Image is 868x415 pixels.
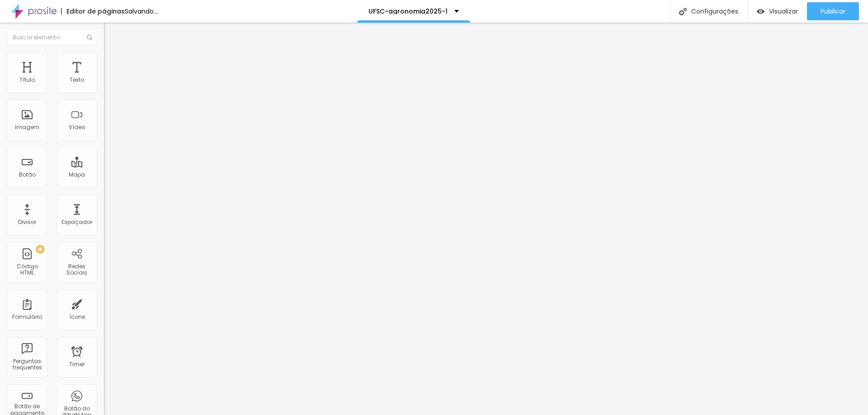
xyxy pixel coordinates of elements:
div: Código HTML [9,263,45,276]
span: Visualizar [769,8,798,15]
div: Perguntas frequentes [9,358,45,371]
div: Redes Sociais [59,263,94,276]
div: Salvando... [125,8,158,14]
div: Formulário [12,314,42,320]
button: Visualizar [748,2,807,20]
img: Icone [679,8,687,15]
button: Publicar [807,2,859,20]
iframe: Editor [104,23,868,415]
div: Ícone [69,314,85,320]
span: Publicar [821,8,845,15]
img: Icone [87,35,92,40]
div: Espaçador [61,219,92,225]
div: Botão [19,172,36,178]
div: Editor de páginas [61,8,125,14]
div: Mapa [69,172,85,178]
div: Título [19,77,35,83]
div: Divisor [18,219,36,225]
div: Imagem [15,124,39,131]
p: UFSC-agronomia2025-1 [368,8,448,14]
div: Texto [70,77,84,83]
div: Vídeo [69,124,85,131]
div: Timer [69,361,85,368]
input: Buscar elemento [7,29,97,46]
img: view-1.svg [757,8,764,15]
